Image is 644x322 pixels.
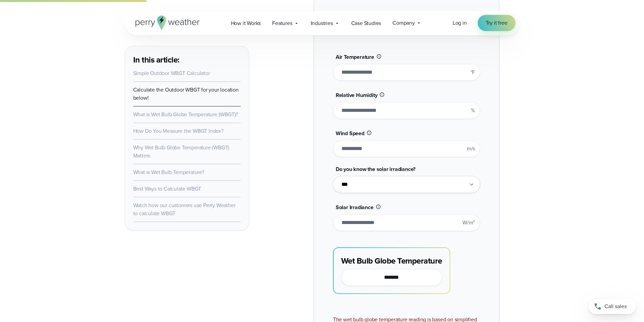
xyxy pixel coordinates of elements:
[3,3,99,9] div: Outline
[336,91,378,99] span: Relative Humidity
[336,165,415,173] span: Do you know the solar irradiance?
[351,19,381,27] span: Case Studies
[453,19,467,27] a: Log in
[133,144,230,159] a: Why Wet Bulb Globe Temperature (WBGT) Matters
[272,19,292,27] span: Features
[133,127,223,135] a: How Do You Measure the WBGT Index?
[589,299,636,314] a: Call sales
[133,110,238,118] a: What is Wet Bulb Globe Temperature (WBGT)?
[133,69,210,77] a: Simple Outdoor WBGT Calculator
[225,16,267,30] a: How it Works
[336,53,374,61] span: Air Temperature
[311,19,333,27] span: Industries
[3,39,92,51] a: What is Wet Bulb Globe Temperature (WBGT)?
[336,129,364,137] span: Wind Speed
[478,15,516,31] a: Try it free
[10,33,74,39] a: Wet Bulb Globe Temperature
[133,201,236,217] a: Watch how our customers use Perry Weather to calculate WBGT
[3,21,94,33] a: Calculate the Outdoor WBGT for your location below!
[604,302,627,311] span: Call sales
[231,19,261,27] span: How it Works
[336,203,374,211] span: Solar Irradiance
[392,19,415,27] span: Company
[345,16,387,30] a: Case Studies
[10,15,86,21] a: Simple Outdoor WBGT Calculator
[133,54,241,65] h3: In this article:
[486,19,507,27] span: Try it free
[10,9,37,15] a: Back to Top
[133,168,204,176] a: What is Wet Bulb Temperature?
[133,185,201,193] a: Best Ways to Calculate WBGT
[133,86,239,102] a: Calculate the Outdoor WBGT for your location below!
